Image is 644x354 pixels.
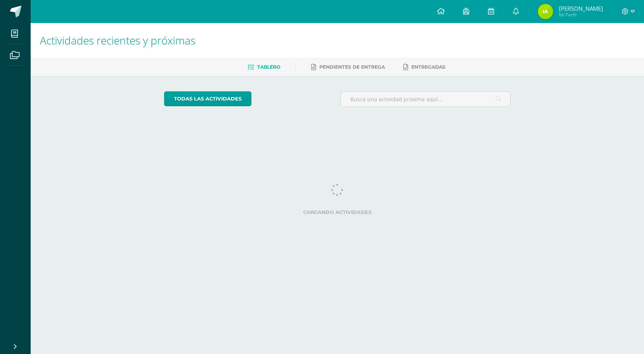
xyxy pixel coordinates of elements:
a: todas las Actividades [164,91,251,106]
span: Mi Perfil [559,12,603,18]
span: [PERSON_NAME] [559,5,603,12]
img: 00ab5c28e1a7ca1546c0a6fff0c0c3ae.png [538,4,553,19]
span: Actividades recientes y próximas [40,33,195,48]
span: Pendientes de entrega [319,64,385,70]
span: Tablero [257,64,280,70]
input: Busca una actividad próxima aquí... [341,92,511,107]
span: Entregadas [411,64,445,70]
a: Pendientes de entrega [311,61,385,73]
a: Tablero [248,61,280,73]
label: Cargando actividades [164,209,511,215]
a: Entregadas [403,61,445,73]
